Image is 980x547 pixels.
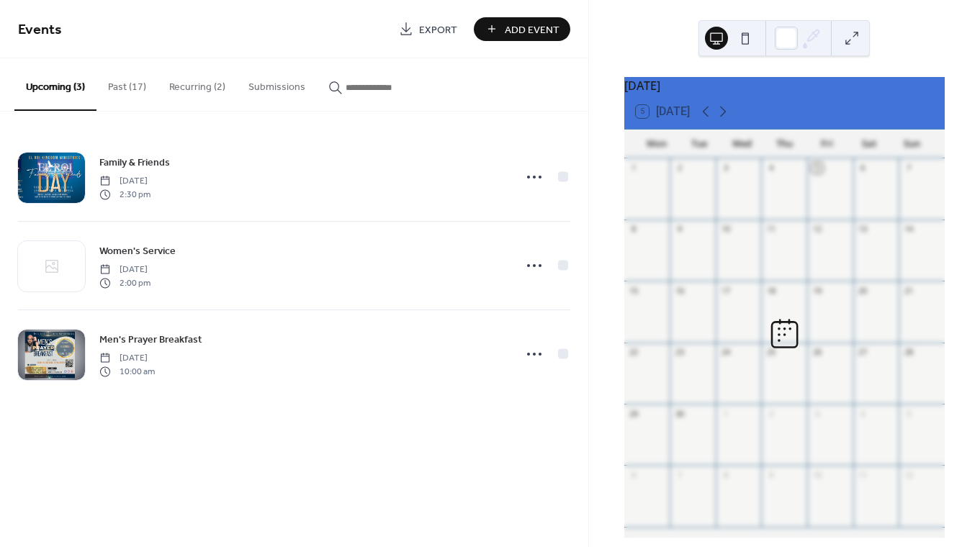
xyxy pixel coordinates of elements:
div: 9 [765,469,776,480]
div: 1 [629,163,639,173]
div: 7 [903,163,914,173]
span: 10:00 am [99,365,155,378]
div: 5 [903,408,914,419]
span: Men's Prayer Breakfast [99,333,202,348]
div: 8 [629,224,639,235]
span: [DATE] [99,352,155,365]
div: 11 [765,224,776,235]
div: 3 [812,408,822,419]
div: 16 [674,285,685,296]
div: 15 [629,285,639,296]
span: 2:30 pm [99,188,150,201]
span: Family & Friends [99,155,170,171]
div: [DATE] [624,77,945,94]
a: Women's Service [99,243,176,259]
a: Men's Prayer Breakfast [99,331,202,348]
a: Export [388,17,468,41]
div: 11 [858,469,868,480]
div: Tue [678,130,721,158]
button: Past (17) [96,58,158,109]
div: 20 [858,285,868,296]
div: 28 [903,347,914,358]
button: Add Event [474,17,570,41]
div: 2 [674,163,685,173]
div: 4 [765,163,776,173]
span: Add Event [505,22,559,37]
span: Women's Service [99,244,176,259]
div: 22 [629,347,639,358]
div: Sat [848,130,891,158]
div: 4 [858,408,868,419]
span: Events [18,16,62,44]
div: 6 [858,163,868,173]
div: Thu [763,130,806,158]
div: 23 [674,347,685,358]
span: Export [419,22,457,37]
div: 21 [903,285,914,296]
div: 25 [765,347,776,358]
div: Fri [806,130,848,158]
div: 10 [720,224,731,235]
button: Submissions [237,58,317,109]
div: 14 [903,224,914,235]
div: 29 [629,408,639,419]
span: 2:00 pm [99,276,150,289]
div: 3 [720,163,731,173]
div: 12 [903,469,914,480]
div: 19 [812,285,822,296]
div: 12 [812,224,822,235]
div: Wed [721,130,763,158]
button: Recurring (2) [158,58,237,109]
div: 7 [674,469,685,480]
div: 9 [674,224,685,235]
div: 17 [720,285,731,296]
div: 27 [858,347,868,358]
div: 24 [720,347,731,358]
div: Mon [636,130,678,158]
div: 2 [765,408,776,419]
div: 26 [812,347,822,358]
span: [DATE] [99,263,150,276]
div: Sun [891,130,933,158]
span: [DATE] [99,175,150,188]
div: 30 [674,408,685,419]
a: Family & Friends [99,154,170,171]
button: Upcoming (3) [14,58,96,111]
div: 6 [629,469,639,480]
div: 8 [720,469,731,480]
div: 1 [720,408,731,419]
div: 5 [812,163,822,173]
div: 13 [858,224,868,235]
div: 18 [765,285,776,296]
div: 10 [812,469,822,480]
